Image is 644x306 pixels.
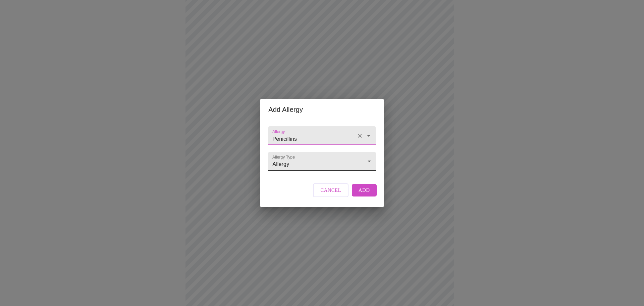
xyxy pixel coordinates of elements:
[359,186,370,194] span: Add
[268,104,375,115] h2: Add Allergy
[268,152,375,171] div: Allergy
[313,183,348,197] button: Cancel
[320,186,341,194] span: Cancel
[364,131,373,140] button: Open
[352,184,377,196] button: Add
[355,131,365,140] button: Clear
